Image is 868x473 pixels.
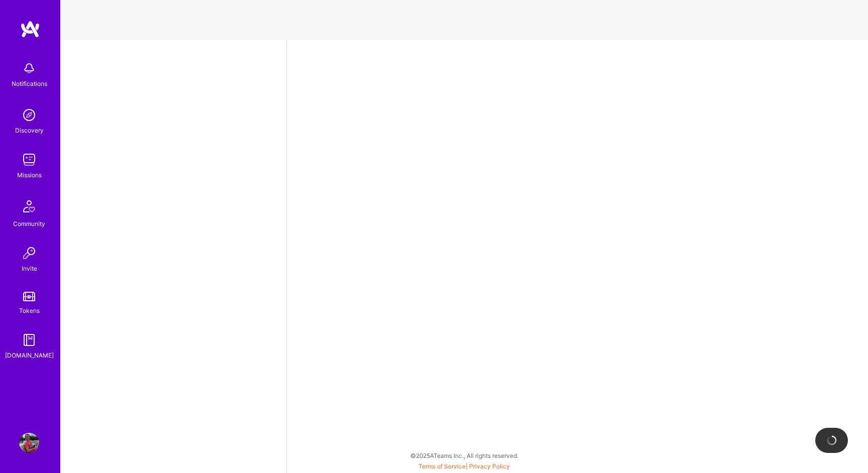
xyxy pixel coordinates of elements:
a: User Avatar [17,433,42,453]
img: User Avatar [19,433,39,453]
div: Discovery [15,125,44,136]
div: Notifications [12,78,47,89]
img: bell [19,58,39,78]
img: loading [826,435,837,446]
img: tokens [23,292,35,301]
span: | [418,462,510,470]
img: Community [17,194,41,218]
div: Community [13,218,45,229]
img: discovery [19,105,39,125]
div: Missions [17,170,42,180]
div: © 2025 ATeams Inc., All rights reserved. [60,443,868,468]
img: logo [20,20,40,38]
img: teamwork [19,150,39,170]
img: guide book [19,330,39,350]
div: [DOMAIN_NAME] [5,350,54,361]
div: Invite [22,263,37,274]
a: Privacy Policy [469,462,510,470]
div: Tokens [19,305,40,316]
img: Invite [19,243,39,263]
a: Terms of Service [418,462,466,470]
